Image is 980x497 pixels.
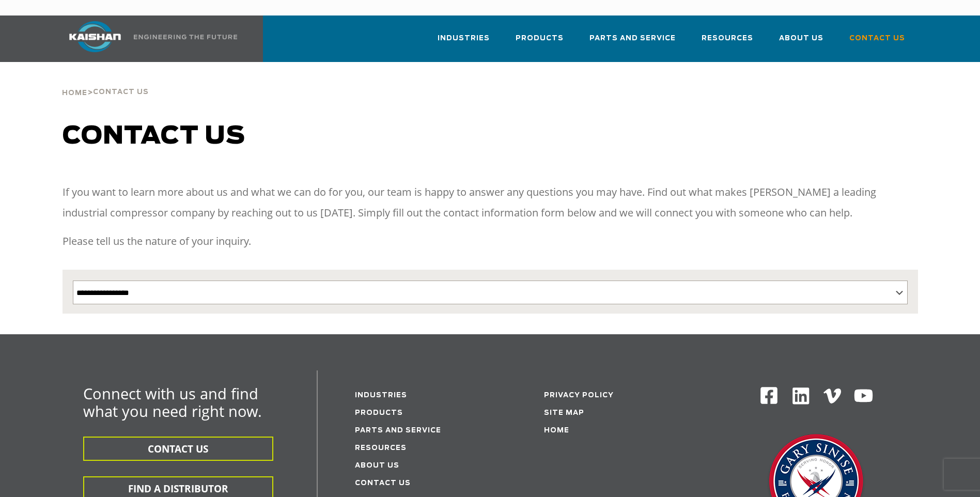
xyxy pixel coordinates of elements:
[83,437,273,461] button: CONTACT US
[355,480,411,487] a: Contact Us
[759,386,779,405] img: Facebook
[355,462,399,469] a: About Us
[93,89,149,96] span: Contact Us
[62,90,87,97] span: Home
[544,410,584,416] a: Site Map
[849,25,905,60] a: Contact Us
[589,25,676,60] a: Parts and Service
[56,15,239,62] a: Kaishan USA
[63,124,245,149] span: Contact us
[63,231,918,252] p: Please tell us the nature of your inquiry.
[849,33,905,44] span: Contact Us
[544,392,614,399] a: Privacy Policy
[702,25,753,60] a: Resources
[134,35,237,39] img: Engineering the future
[56,21,134,52] img: kaishan logo
[63,182,918,223] p: If you want to learn more about us and what we can do for you, our team is happy to answer any qu...
[355,445,407,452] a: Resources
[516,25,564,60] a: Products
[779,25,823,60] a: About Us
[702,33,753,44] span: Resources
[823,389,841,403] img: Vimeo
[544,427,569,434] a: Home
[516,33,564,44] span: Products
[62,62,149,101] div: >
[438,33,490,44] span: Industries
[355,392,407,399] a: Industries
[355,410,403,416] a: Products
[779,33,823,44] span: About Us
[83,383,262,421] span: Connect with us and find what you need right now.
[791,386,811,406] img: Linkedin
[853,386,874,406] img: Youtube
[62,88,87,97] a: Home
[589,33,676,44] span: Parts and Service
[355,427,441,434] a: Parts and service
[438,25,490,60] a: Industries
